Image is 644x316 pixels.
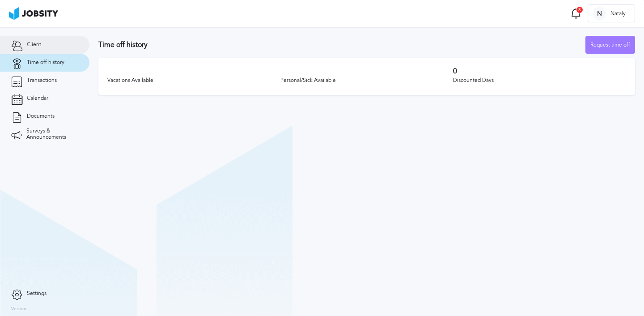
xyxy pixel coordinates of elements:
[27,290,47,297] span: Settings
[280,77,453,84] div: Personal/Sick Available
[606,11,630,17] span: Nataly
[27,95,48,102] span: Calendar
[98,41,585,49] h3: Time off history
[453,67,626,75] h3: 0
[27,42,41,48] span: Client
[27,113,55,120] span: Documents
[593,7,606,21] div: N
[11,307,28,312] label: Version:
[585,36,635,54] button: Request time off
[27,77,57,84] span: Transactions
[107,77,280,84] div: Vacations Available
[26,128,78,141] span: Surveys & Announcements
[453,77,626,84] div: Discounted Days
[576,6,583,13] div: 8
[588,4,635,22] button: NNataly
[9,7,58,20] img: ab4bad089aa723f57921c736e9817d99.png
[27,60,64,66] span: Time off history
